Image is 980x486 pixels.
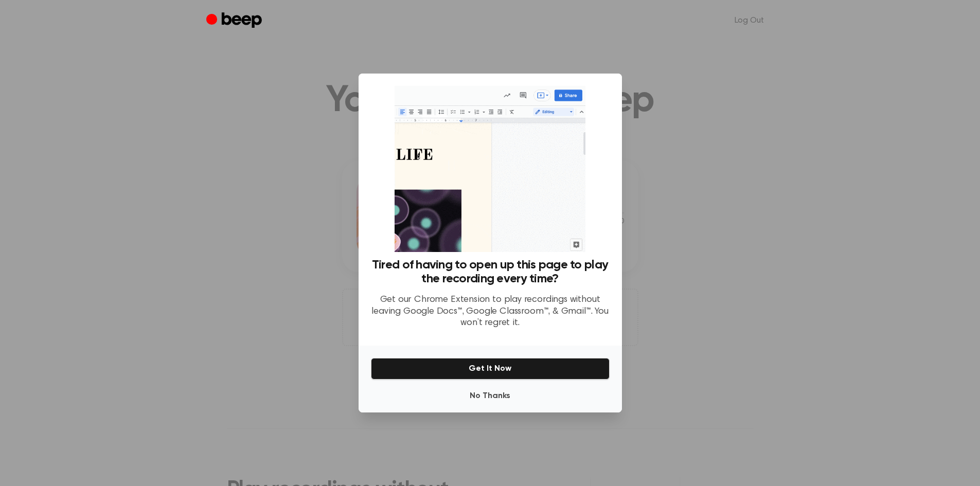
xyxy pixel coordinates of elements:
a: Log Out [724,8,774,33]
a: Beep [206,11,264,31]
button: Get It Now [371,358,610,380]
p: Get our Chrome Extension to play recordings without leaving Google Docs™, Google Classroom™, & Gm... [371,294,610,329]
img: Beep extension in action [395,86,585,252]
h3: Tired of having to open up this page to play the recording every time? [371,258,610,286]
button: No Thanks [371,386,610,406]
